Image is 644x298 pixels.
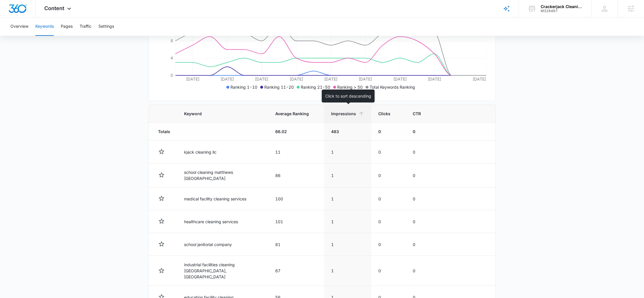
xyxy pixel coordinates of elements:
tspan: 4 [170,55,173,60]
td: 0 [406,163,436,187]
tspan: [DATE] [255,77,268,81]
div: account id [541,9,583,13]
td: kjack cleaning llc [177,141,268,163]
span: Keyword [184,111,253,117]
td: school janitorial company [177,233,268,256]
tspan: [DATE] [393,77,406,81]
span: Ranking 1-10 [230,85,257,90]
span: CTR [413,111,421,117]
td: 0 [371,163,406,187]
div: account name [541,4,583,9]
tspan: 8 [170,38,173,43]
tspan: [DATE] [289,77,303,81]
td: 1 [324,233,371,256]
span: Clicks [378,111,390,117]
div: Click to sort descending [322,90,375,103]
span: Average Ranking [275,111,309,117]
img: tab_keywords_by_traffic_grey.svg [58,33,62,38]
td: 0 [406,210,436,233]
td: 0 [406,141,436,163]
td: 86 [268,163,324,187]
td: 1 [324,163,371,187]
td: 1 [324,210,371,233]
td: healthcare cleaning services [177,210,268,233]
td: 1 [324,141,371,163]
div: v 4.0.25 [16,9,28,14]
td: 0 [406,256,436,286]
span: Impressions [331,111,356,117]
td: 11 [268,141,324,163]
img: tab_domain_overview_orange.svg [16,33,20,38]
button: Traffic [80,17,91,36]
td: 0 [371,210,406,233]
td: 0 [371,233,406,256]
td: school cleaning matthews [GEOGRAPHIC_DATA] [177,163,268,187]
img: logo_orange.svg [9,9,14,14]
button: Settings [98,17,114,36]
span: Content [44,5,64,11]
span: Ranking 11-20 [264,85,294,90]
tspan: [DATE] [472,77,486,81]
button: Overview [10,17,28,36]
button: Keywords [35,17,54,36]
td: 100 [268,187,324,210]
td: medical facility cleaning services [177,187,268,210]
button: Pages [61,17,73,36]
td: 1 [324,256,371,286]
span: Ranking 21-50 [301,85,330,90]
td: 1 [324,187,371,210]
img: website_grey.svg [9,15,14,20]
td: 66.02 [268,123,324,141]
span: Ranking > 50 [337,85,363,90]
div: Domain: [DOMAIN_NAME] [15,15,64,20]
td: 81 [268,233,324,256]
div: Domain Overview [22,34,52,38]
td: 67 [268,256,324,286]
td: 0 [406,187,436,210]
td: 101 [268,210,324,233]
td: 0 [371,141,406,163]
td: industrial facilities cleaning [GEOGRAPHIC_DATA], [GEOGRAPHIC_DATA] [177,256,268,286]
td: 0 [406,123,436,141]
td: Totals [149,123,177,141]
tspan: 0 [170,73,173,78]
tspan: [DATE] [428,77,441,81]
tspan: [DATE] [221,77,234,81]
td: 0 [371,256,406,286]
td: 483 [324,123,371,141]
tspan: [DATE] [359,77,372,81]
div: Keywords by Traffic [64,34,98,38]
td: 0 [371,187,406,210]
span: Total Keywords Ranking [370,85,415,90]
tspan: [DATE] [186,77,199,81]
td: 0 [371,123,406,141]
td: 0 [406,233,436,256]
tspan: [DATE] [324,77,337,81]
